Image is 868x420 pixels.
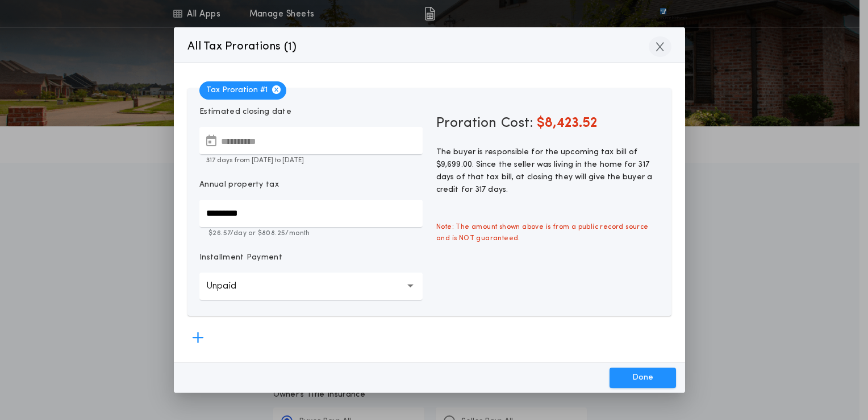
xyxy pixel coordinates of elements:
[288,42,292,53] span: 1
[199,106,423,118] p: Estimated closing date
[199,81,286,100] span: Tax Proration # 1
[501,117,533,130] span: Cost:
[199,200,423,227] input: Annual property tax
[537,117,597,130] span: $8,423.52
[436,114,496,133] span: Proration
[199,228,423,238] p: $26.57 /day or $808.25 /month
[187,38,297,56] p: All Tax Prorations ( )
[206,279,254,293] p: Unpaid
[199,252,282,263] p: Installment Payment
[199,179,279,191] p: Annual property tax
[429,215,666,251] span: Note: The amount shown above is from a public record source and is NOT guaranteed.
[199,155,423,166] p: 317 days from [DATE] to [DATE]
[610,368,676,388] button: Done
[199,273,423,300] button: Unpaid
[436,148,652,194] span: The buyer is responsible for the upcoming tax bill of $9,699.00. Since the seller was living in t...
